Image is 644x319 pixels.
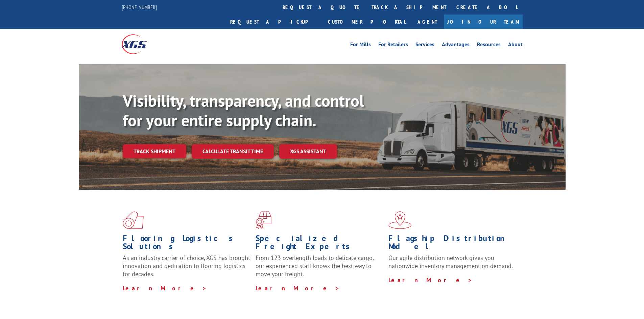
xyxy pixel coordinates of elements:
a: Agent [411,15,444,29]
span: As an industry carrier of choice, XGS has brought innovation and dedication to flooring logistics... [123,254,250,278]
img: xgs-icon-focused-on-flooring-red [256,211,271,229]
a: Learn More > [256,284,340,292]
a: For Mills [350,42,371,49]
a: Services [415,42,434,49]
a: Join Our Team [444,15,523,29]
a: Request a pickup [225,15,323,29]
a: Learn More > [123,284,207,292]
a: XGS ASSISTANT [279,144,337,159]
a: For Retailers [378,42,408,49]
h1: Flagship Distribution Model [388,234,516,254]
a: About [508,42,523,49]
img: xgs-icon-total-supply-chain-intelligence-red [123,211,144,229]
h1: Specialized Freight Experts [256,234,383,254]
a: Calculate transit time [192,144,274,159]
p: From 123 overlength loads to delicate cargo, our experienced staff knows the best way to move you... [256,254,383,284]
a: Learn More > [388,276,473,284]
h1: Flooring Logistics Solutions [123,234,251,254]
a: Resources [477,42,501,49]
span: Our agile distribution network gives you nationwide inventory management on demand. [388,254,513,270]
a: Customer Portal [323,15,411,29]
img: xgs-icon-flagship-distribution-model-red [388,211,412,229]
a: Advantages [442,42,470,49]
a: [PHONE_NUMBER] [122,4,157,10]
b: Visibility, transparency, and control for your entire supply chain. [123,90,364,131]
a: Track shipment [123,144,186,158]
